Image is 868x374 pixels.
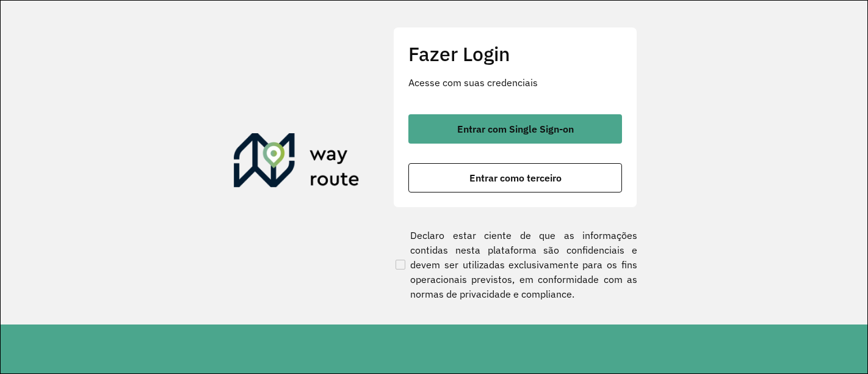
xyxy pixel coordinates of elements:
h2: Fazer Login [408,42,622,65]
button: button [408,114,622,144]
span: Entrar com Single Sign-on [457,124,574,134]
label: Declaro estar ciente de que as informações contidas nesta plataforma são confidenciais e devem se... [393,228,637,301]
span: Entrar como terceiro [469,173,562,183]
img: Roteirizador AmbevTech [234,133,360,192]
button: button [408,163,622,193]
p: Acesse com suas credenciais [408,75,622,90]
